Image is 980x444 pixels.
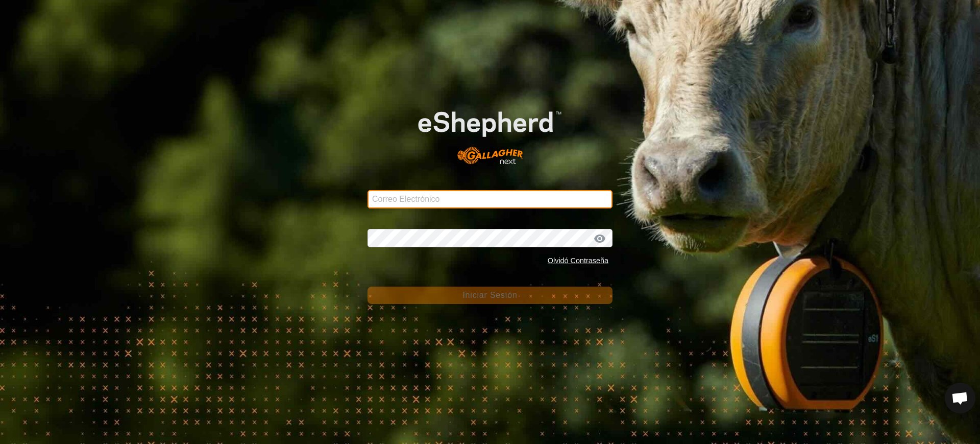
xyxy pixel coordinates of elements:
[367,287,612,304] button: Iniciar Sesión
[392,91,588,175] img: Logo de eShepherd
[462,291,517,299] span: Iniciar Sesión
[945,383,975,413] div: Chat abierto
[548,256,608,265] a: Olvidó Contraseña
[367,190,612,208] input: Correo Electrónico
